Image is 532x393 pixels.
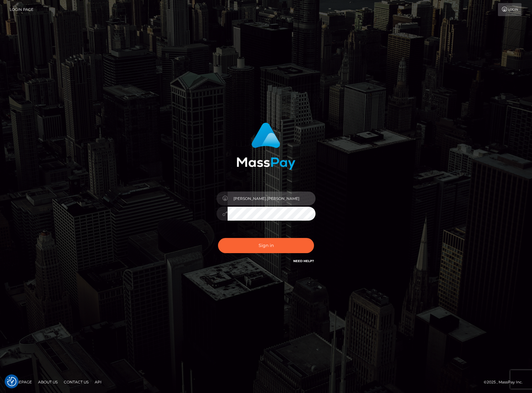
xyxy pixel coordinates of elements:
a: Need Help? [293,259,314,263]
button: Sign in [218,238,314,253]
div: © 2025 , MassPay Inc. [484,379,527,386]
a: Homepage [7,377,34,387]
a: Contact Us [61,377,91,387]
button: Consent Preferences [7,377,16,386]
a: About Us [36,377,60,387]
input: Username... [228,192,316,205]
img: Revisit consent button [7,377,16,386]
img: MassPay Login [237,123,295,170]
a: API [92,377,104,387]
a: Login Page [10,3,33,16]
a: Login [498,3,521,16]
